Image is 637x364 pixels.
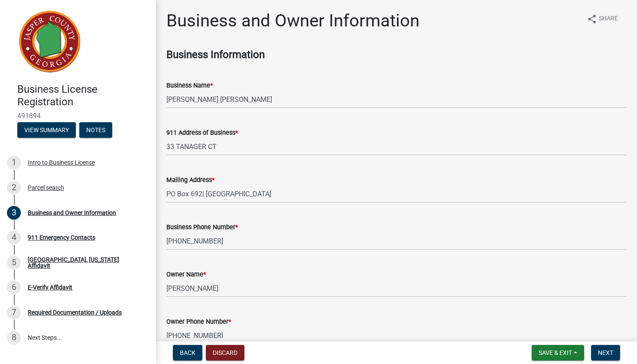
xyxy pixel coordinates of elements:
wm-modal-confirm: Summary [17,127,76,134]
span: Next [598,349,613,356]
div: Business and Owner Information [28,210,116,216]
button: Discard [206,345,244,361]
div: 2 [7,181,21,195]
label: Business Name [166,83,213,89]
div: Parcel search [28,185,64,191]
label: Owner Phone Number [166,319,231,325]
h1: Business and Owner Information [166,10,419,31]
span: Share [599,14,618,24]
div: E-Verify Affidavit [28,284,72,290]
i: share [587,14,597,24]
div: 7 [7,305,21,319]
div: 8 [7,331,21,344]
div: 1 [7,156,21,169]
button: Notes [79,122,112,138]
label: Business Phone Number [166,224,238,231]
wm-modal-confirm: Notes [79,127,112,134]
button: Save & Exit [532,345,584,361]
label: 911 Address of Business [166,130,238,136]
label: Owner Name [166,272,206,278]
div: 5 [7,256,21,270]
div: [GEOGRAPHIC_DATA], [US_STATE] Affidavit [28,257,142,269]
label: Mailing Address [166,177,214,183]
h4: Business License Registration [17,83,149,108]
div: 3 [7,206,21,220]
strong: Business Information [166,49,265,61]
div: 6 [7,280,21,294]
button: View Summary [17,122,76,138]
div: Required Documentation / Uploads [28,309,122,315]
span: Back [180,349,195,356]
button: shareShare [580,10,625,27]
img: Jasper County, Georgia [17,9,82,74]
div: Intro to Business License [28,159,95,166]
button: Back [173,345,202,361]
div: 4 [7,231,21,244]
span: 491894 [17,112,139,120]
button: Next [591,345,620,361]
span: Save & Exit [539,349,572,356]
div: 911 Emergency Contacts [28,234,95,240]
